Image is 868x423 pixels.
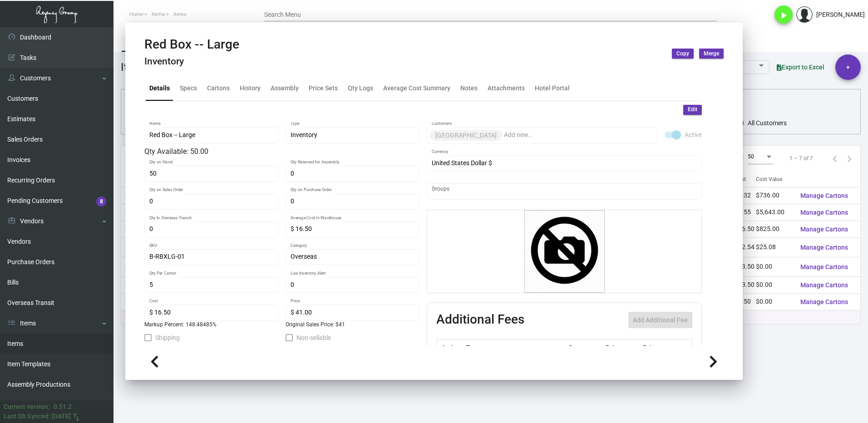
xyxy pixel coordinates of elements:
div: Items (7) [121,59,164,75]
div: Qty Logs [348,84,373,93]
span: Items [152,11,165,17]
button: Add Additional Fee [628,312,692,328]
span: Edit [688,106,697,113]
td: Red Box -- Small [121,293,206,310]
td: $5,643.00 [756,204,793,221]
div: Price Sets [309,84,338,93]
img: admin@bootstrapmaster.com [796,6,813,23]
td: $16.50 [735,221,756,237]
span: Non-sellable [296,332,331,343]
div: 0.51.2 [54,402,72,412]
span: Add Additional Fee [633,316,688,324]
h2: Additional Fees [436,312,524,328]
h4: Inventory [144,56,239,67]
td: $9.50 [735,293,756,310]
div: Attachments [488,84,525,93]
div: Average Cost Summary [383,84,450,93]
td: $12.54 [735,237,756,257]
td: $13.50 [735,257,756,276]
mat-chip: [GEOGRAPHIC_DATA] [430,130,502,141]
th: Cost [566,339,603,355]
span: Manage Cartons [800,192,848,199]
td: Dyson Box - Red [121,257,206,276]
span: Home [129,11,143,17]
div: Notes [460,84,478,93]
mat-select: Items per page: [748,154,773,160]
td: 10" Red Tassel [121,237,206,257]
div: [PERSON_NAME] [816,10,865,20]
td: Feather Pen Rooms Red [121,187,206,204]
td: $13.50 [735,276,756,293]
div: 1 – 7 of 7 [789,154,813,162]
span: + [846,54,850,80]
td: $0.00 [756,293,793,310]
th: Type [464,339,566,355]
input: Add new.. [504,132,653,139]
button: Next page [842,151,857,166]
td: $0.32 [735,187,756,204]
td: $736.00 [756,187,793,204]
div: Last Qb Synced: [DATE] [4,412,71,421]
span: Items [173,11,187,17]
span: Shipping [155,332,180,343]
div: Details [149,84,170,93]
span: Copy [676,50,689,58]
span: Manage Cartons [800,226,848,233]
h2: Red Box -- Large [144,37,239,52]
div: Hotel Portal [535,84,570,93]
input: Add new.. [432,188,697,195]
td: $0.00 [756,276,793,293]
button: Copy [672,49,694,59]
span: Manage Cartons [800,263,848,271]
td: Red Box -- Medium [121,276,206,293]
div: History [240,84,261,93]
th: Price [603,339,641,355]
span: All Customers [748,118,787,128]
i: play_arrow [778,10,789,21]
span: Merge [704,50,719,58]
span: Manage Cartons [800,281,848,289]
th: Active [437,339,464,355]
div: Assembly [271,84,299,93]
th: Price type [641,339,681,355]
div: Qty Available: 50.00 [144,146,419,157]
div: Cost Value [756,175,782,183]
button: Edit [683,105,702,115]
td: $825.00 [756,221,793,237]
td: $8.55 [735,204,756,221]
td: $0.00 [756,257,793,276]
span: Manage Cartons [800,298,848,305]
span: Active [685,129,702,140]
span: Manage Cartons [800,244,848,251]
button: Merge [699,49,724,59]
button: Previous page [828,151,842,166]
span: Export to Excel [777,64,824,71]
td: Amenity Box - Red [121,204,206,221]
div: Specs [180,84,197,93]
td: Red Box -- Large [121,221,206,237]
div: Cartons [207,84,230,93]
span: Manage Cartons [800,209,848,216]
td: $25.08 [756,237,793,257]
div: Current version: [4,402,50,412]
span: 50 [748,153,754,160]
